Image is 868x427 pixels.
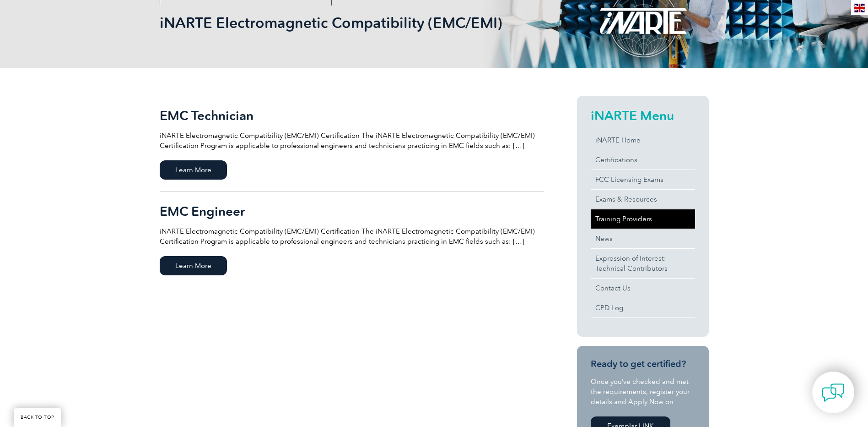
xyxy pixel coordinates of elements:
[591,279,695,298] a: Contact Us
[591,249,695,278] a: Expression of Interest:Technical Contributors
[591,209,695,229] a: Training Providers
[591,108,695,123] h2: iNARTE Menu
[160,160,227,180] span: Learn More
[160,226,544,246] p: iNARTE Electromagnetic Compatibility (EMC/EMI) Certification The iNARTE Electromagnetic Compatibi...
[591,358,695,370] h3: Ready to get certified?
[160,96,544,192] a: EMC Technician iNARTE Electromagnetic Compatibility (EMC/EMI) Certification The iNARTE Electromag...
[591,150,695,170] a: Certifications
[854,4,865,12] img: en
[160,192,544,287] a: EMC Engineer iNARTE Electromagnetic Compatibility (EMC/EMI) Certification The iNARTE Electromagne...
[822,381,845,404] img: contact-chat.png
[591,131,695,150] a: iNARTE Home
[14,408,61,427] a: BACK TO TOP
[591,298,695,318] a: CPD Log
[591,190,695,209] a: Exams & Resources
[160,14,511,32] h1: iNARTE Electromagnetic Compatibility (EMC/EMI)
[160,108,544,123] h2: EMC Technician
[591,170,695,189] a: FCC Licensing Exams
[591,377,695,407] p: Once you’ve checked and met the requirements, register your details and Apply Now on
[160,204,544,219] h2: EMC Engineer
[160,256,227,275] span: Learn More
[160,131,544,151] p: iNARTE Electromagnetic Compatibility (EMC/EMI) Certification The iNARTE Electromagnetic Compatibi...
[591,229,695,248] a: News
